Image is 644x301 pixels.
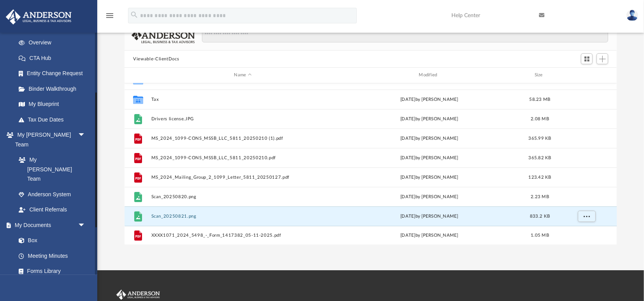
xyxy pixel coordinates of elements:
span: 58.23 MB [530,97,551,101]
div: id [128,72,147,79]
a: My [PERSON_NAME] Teamarrow_drop_down [5,127,93,152]
img: Anderson Advisors Platinum Portal [4,9,74,25]
span: 2.08 MB [531,116,549,121]
button: Viewable-ClientDocs [133,56,179,63]
span: [DATE] [400,194,416,199]
button: Add [597,53,608,64]
div: by [PERSON_NAME] [338,193,521,200]
a: Entity Change Request [11,66,97,81]
span: 123.42 KB [529,175,551,179]
a: My [PERSON_NAME] Team [11,152,89,187]
a: My Documentsarrow_drop_down [5,217,97,233]
a: Meeting Minutes [11,248,97,264]
span: 2.23 MB [531,194,549,199]
a: Anderson System [11,187,93,202]
span: 365.82 KB [529,155,551,160]
span: 833.2 KB [530,214,550,218]
a: menu [105,15,114,20]
div: [DATE] by [PERSON_NAME] [338,154,521,161]
button: XXXX1071_2024_5498_-_Form_1417382_05-11-2025.pdf [151,233,335,238]
span: arrow_drop_down [78,127,93,143]
a: Box [11,233,93,248]
button: Scan_20250821.png [151,214,335,219]
span: [DATE] [400,214,416,218]
i: menu [105,11,114,20]
div: [DATE] by [PERSON_NAME] [338,174,521,181]
span: 365.99 KB [529,136,551,140]
button: Scan_20250820.png [151,194,335,199]
a: Overview [11,35,97,51]
img: User Pic [626,10,638,21]
div: [DATE] by [PERSON_NAME] [338,96,521,103]
div: id [559,72,614,79]
div: Size [525,72,556,79]
a: Forms Library [11,264,93,279]
button: MS_2024_Mailing_Group_2_1099_Letter_5811_20250127.pdf [151,175,335,180]
span: arrow_drop_down [78,217,93,233]
button: Tax [151,97,335,102]
div: grid [125,83,617,245]
input: Search files and folders [202,28,608,42]
img: Anderson Advisors Platinum Portal [115,290,161,300]
a: Client Referrals [11,202,93,218]
div: by [PERSON_NAME] [338,213,521,220]
i: search [130,11,139,19]
div: [DATE] by [PERSON_NAME] [338,135,521,142]
button: Switch to Grid View [581,53,593,64]
button: MS_2024_1099-CONS_MSSB_LLC_5811_20250210 (1).pdf [151,136,335,141]
div: [DATE] by [PERSON_NAME] [338,115,521,122]
a: Binder Walkthrough [11,81,97,97]
button: More options [578,210,596,222]
a: CTA Hub [11,50,97,66]
button: Drivers license.JPG [151,116,335,121]
div: Name [151,72,334,79]
a: My Blueprint [11,97,93,112]
button: MS_2024_1099-CONS_MSSB_LLC_5811_20250210.pdf [151,155,335,160]
div: [DATE] by [PERSON_NAME] [338,232,521,239]
span: 1.05 MB [531,233,549,238]
div: [DATE] by BoxforSalesforce [338,76,521,83]
a: Tax Due Dates [11,112,97,127]
div: Modified [338,72,521,79]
